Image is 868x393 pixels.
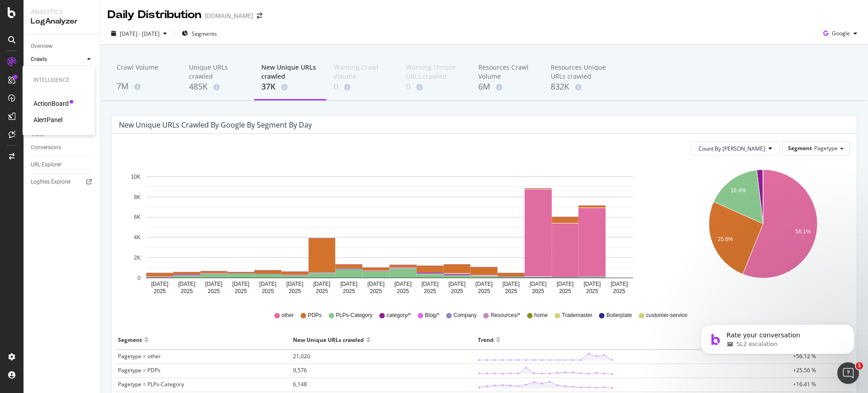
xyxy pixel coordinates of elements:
[687,305,868,369] iframe: Intercom notifications message
[205,281,222,287] text: [DATE]
[551,63,609,81] div: Resources Unique URLs crawled
[336,312,373,319] span: PLPs-Category
[33,115,62,124] a: AlertPanel
[257,13,262,19] div: arrow-right-arrow-left
[584,281,601,287] text: [DATE]
[33,76,84,84] div: Intelligence
[31,160,94,170] a: URL Explorer
[189,81,247,93] div: 485K
[316,288,328,294] text: 2025
[117,63,175,80] div: Crawl Volume
[532,288,544,294] text: 2025
[31,177,71,187] div: Logfiles Explorer
[586,288,598,294] text: 2025
[293,366,307,374] span: 9,576
[31,42,52,51] div: Overview
[613,288,625,294] text: 2025
[368,281,385,287] text: [DATE]
[31,160,61,170] div: URL Explorer
[795,229,811,235] text: 56.1%
[698,145,765,152] span: Count By Day
[814,144,838,152] span: Pagetype
[478,81,536,93] div: 6M
[134,234,141,241] text: 4K
[235,288,247,294] text: 2025
[820,26,861,41] button: Google
[31,55,85,64] a: Crawls
[120,30,160,38] span: [DATE] - [DATE]
[793,380,816,388] span: +16.41 %
[262,288,274,294] text: 2025
[117,80,175,92] div: 7M
[793,366,816,374] span: +25.56 %
[387,312,411,319] span: category/*
[31,143,61,152] div: Conversions
[31,42,94,51] a: Overview
[313,281,330,287] text: [DATE]
[232,281,250,287] text: [DATE]
[31,143,94,152] a: Conversions
[478,63,536,81] div: Resources Crawl Volume
[289,288,301,294] text: 2025
[178,26,221,41] button: Segments
[478,288,490,294] text: 2025
[343,288,355,294] text: 2025
[448,281,466,287] text: [DATE]
[31,16,93,27] div: LogAnalyzer
[491,312,520,319] span: Resources/*
[394,281,411,287] text: [DATE]
[33,99,69,108] a: ActionBoard
[31,55,47,64] div: Crawls
[118,352,161,360] span: Pagetype = other
[646,312,687,319] span: customer-service
[286,281,303,287] text: [DATE]
[476,281,493,287] text: [DATE]
[293,332,364,347] div: New Unique URLs crawled
[370,288,382,294] text: 2025
[424,288,436,294] text: 2025
[259,281,277,287] text: [DATE]
[503,281,520,287] text: [DATE]
[837,362,859,384] iframe: Intercom live chat
[397,288,409,294] text: 2025
[731,187,746,194] text: 16.4%
[425,312,439,319] span: Blog/*
[677,163,849,298] svg: A chart.
[134,255,141,261] text: 2K
[611,281,628,287] text: [DATE]
[788,144,812,152] span: Segment
[151,281,168,287] text: [DATE]
[119,163,660,298] svg: A chart.
[192,30,217,38] span: Segments
[606,312,632,319] span: Boilerplate
[205,11,253,20] div: [DOMAIN_NAME]
[406,63,464,81] div: Warning Unique URLs crawled
[119,120,312,129] div: New Unique URLs crawled by google by Segment by Day
[134,194,141,200] text: 8K
[406,81,464,93] div: 0
[178,281,195,287] text: [DATE]
[31,7,93,16] div: Analytics
[134,214,141,221] text: 6K
[451,288,463,294] text: 2025
[181,288,193,294] text: 2025
[189,63,247,81] div: Unique URLs crawled
[308,312,322,319] span: PDPs
[293,380,307,388] span: 6,148
[551,81,609,93] div: 832K
[557,281,574,287] text: [DATE]
[717,236,733,242] text: 25.6%
[118,380,184,388] span: Pagetype = PLPs-Category
[208,288,220,294] text: 2025
[421,281,439,287] text: [DATE]
[562,312,593,319] span: Trademaster
[282,312,294,319] span: other
[478,332,494,347] div: Trend
[453,312,476,319] span: Company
